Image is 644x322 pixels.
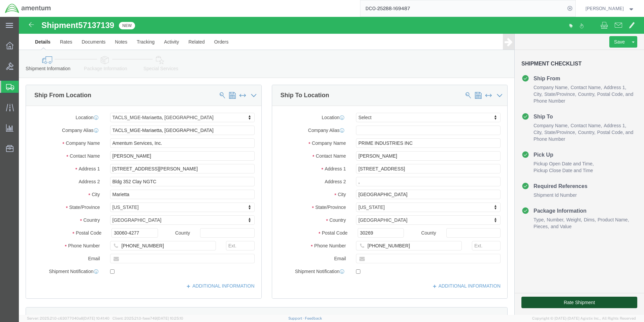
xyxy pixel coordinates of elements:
[288,316,305,320] a: Support
[27,316,109,320] span: Server: 2025.21.0-c63077040a8
[5,3,51,14] img: logo
[305,316,322,320] a: Feedback
[157,316,183,320] span: [DATE] 10:25:10
[360,0,565,17] input: Search for shipment number, reference number
[585,5,624,12] span: Andrew Kestner
[19,17,644,315] iframe: FS Legacy Container
[532,316,636,321] span: Copyright © [DATE]-[DATE] Agistix Inc., All Rights Reserved
[83,316,109,320] span: [DATE] 10:41:40
[585,4,635,12] button: [PERSON_NAME]
[112,316,183,320] span: Client: 2025.21.0-faee749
